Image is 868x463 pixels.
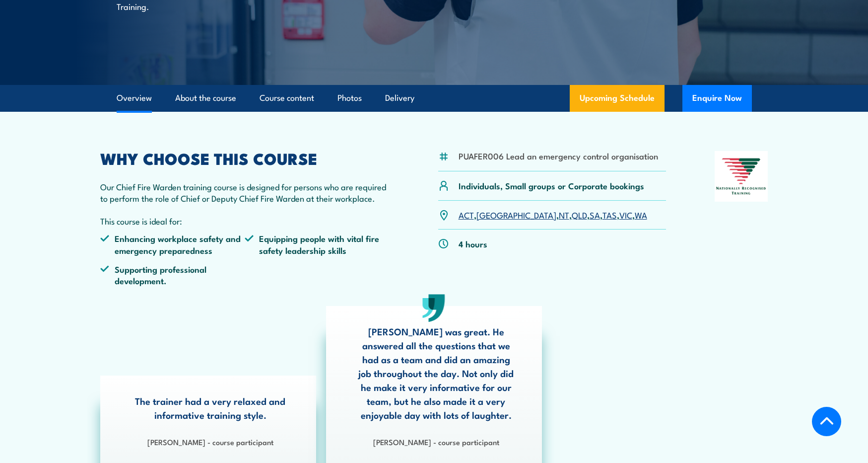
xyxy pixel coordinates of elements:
[590,209,600,221] a: SA
[130,394,291,422] p: The trainer had a very relaxed and informative training style.
[175,85,236,111] a: About the course
[260,85,314,111] a: Course content
[619,209,632,221] a: VIC
[715,151,768,202] img: Nationally Recognised Training logo.
[459,238,487,249] p: 4 hours
[559,209,569,221] a: NT
[602,209,617,221] a: TAS
[570,85,665,112] a: Upcoming Schedule
[682,85,752,112] button: Enquire Now
[117,85,152,111] a: Overview
[100,151,390,165] h2: WHY CHOOSE THIS COURSE
[337,85,362,111] a: Photos
[147,436,273,447] strong: [PERSON_NAME] - course participant
[100,215,390,227] p: This course is ideal for:
[572,209,587,221] a: QLD
[459,150,658,161] li: PUAFER006 Lead an emergency control organisation
[100,263,245,287] li: Supporting professional development.
[459,180,644,191] p: Individuals, Small groups or Corporate bookings
[476,209,556,221] a: [GEOGRAPHIC_DATA]
[355,324,517,422] p: [PERSON_NAME] was great. He answered all the questions that we had as a team and did an amazing j...
[100,232,245,256] li: Enhancing workplace safety and emergency preparedness
[459,209,647,221] p: , , , , , , ,
[635,209,647,221] a: WA
[385,85,414,111] a: Delivery
[100,181,390,204] p: Our Chief Fire Warden training course is designed for persons who are required to perform the rol...
[459,209,474,221] a: ACT
[373,436,499,447] strong: [PERSON_NAME] - course participant
[245,232,390,256] li: Equipping people with vital fire safety leadership skills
